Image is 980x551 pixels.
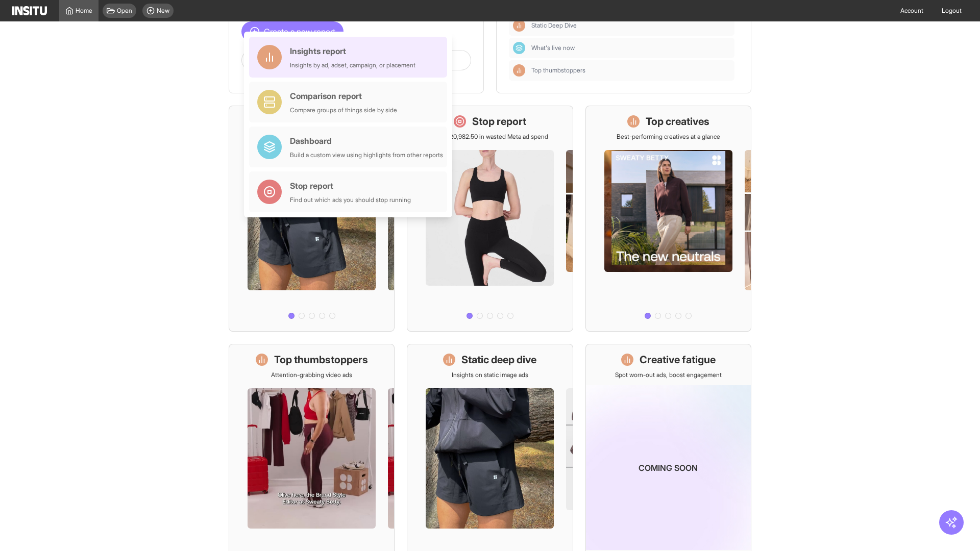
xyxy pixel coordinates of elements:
[513,64,525,77] div: Insights
[290,61,415,69] div: Insights by ad, adset, campaign, or placement
[617,133,720,141] p: Best-performing creatives at a glance
[290,45,415,57] div: Insights report
[531,66,730,74] span: Top thumbstoppers
[513,42,525,54] div: Dashboard
[290,196,411,204] div: Find out which ads you should stop running
[531,44,575,52] span: What's live now
[290,135,443,147] div: Dashboard
[531,21,730,30] span: Static Deep Dive
[513,19,525,32] div: Insights
[290,90,397,102] div: Comparison report
[157,7,169,15] span: New
[117,7,132,15] span: Open
[531,21,577,30] span: Static Deep Dive
[531,44,730,52] span: What's live now
[290,180,411,192] div: Stop report
[290,106,397,114] div: Compare groups of things side by side
[290,151,443,159] div: Build a custom view using highlights from other reports
[431,133,548,141] p: Save £20,982.50 in wasted Meta ad spend
[229,106,395,332] a: What's live nowSee all active ads instantly
[274,353,368,367] h1: Top thumbstoppers
[264,26,335,38] span: Create a new report
[241,21,344,42] button: Create a new report
[76,7,92,15] span: Home
[407,106,573,332] a: Stop reportSave £20,982.50 in wasted Meta ad spend
[12,6,47,15] img: Logo
[585,106,751,332] a: Top creativesBest-performing creatives at a glance
[461,353,536,367] h1: Static deep dive
[646,114,709,129] h1: Top creatives
[531,66,585,74] span: Top thumbstoppers
[271,371,352,379] p: Attention-grabbing video ads
[452,371,528,379] p: Insights on static image ads
[472,114,526,129] h1: Stop report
